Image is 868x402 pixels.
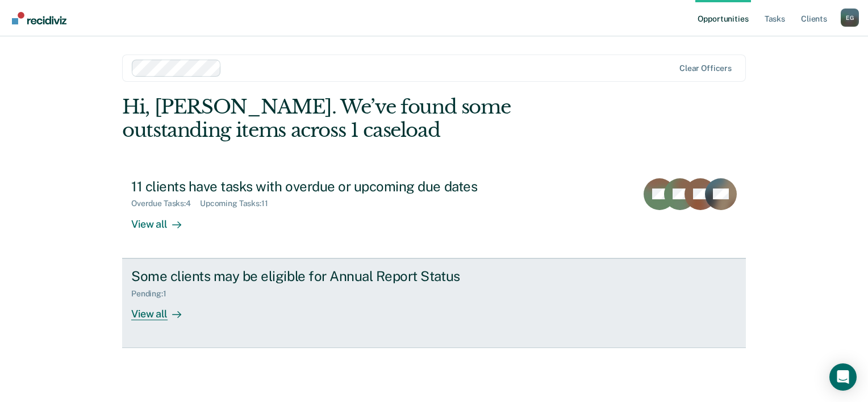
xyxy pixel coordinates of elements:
a: Some clients may be eligible for Annual Report StatusPending:1View all [122,258,746,348]
div: Upcoming Tasks : 11 [200,199,277,208]
div: Overdue Tasks : 4 [131,199,200,208]
div: Open Intercom Messenger [829,363,857,391]
div: Clear officers [679,64,732,73]
a: 11 clients have tasks with overdue or upcoming due datesOverdue Tasks:4Upcoming Tasks:11View all [122,169,746,258]
div: Hi, [PERSON_NAME]. We’ve found some outstanding items across 1 caseload [122,95,621,142]
img: Recidiviz [12,12,66,24]
div: 11 clients have tasks with overdue or upcoming due dates [131,178,530,195]
div: View all [131,298,195,320]
div: View all [131,208,195,231]
div: Pending : 1 [131,289,176,299]
div: Some clients may be eligible for Annual Report Status [131,268,530,284]
button: Profile dropdown button [841,9,859,27]
div: E G [841,9,859,27]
